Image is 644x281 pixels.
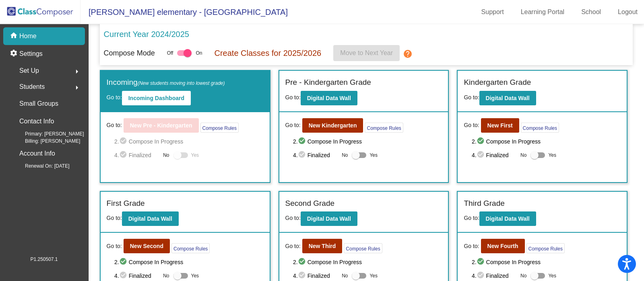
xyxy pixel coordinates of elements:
b: New Pre - Kindergarten [130,122,192,129]
label: First Grade [107,198,145,209]
button: Compose Rules [344,243,382,253]
button: Digital Data Wall [301,91,357,105]
span: Go to: [464,242,479,250]
span: [PERSON_NAME] elementary - [GEOGRAPHIC_DATA] [80,6,288,18]
span: 2. Compose In Progress [472,257,621,267]
span: Renewal On: [DATE] [12,162,69,170]
span: Yes [548,150,556,160]
span: No [520,152,526,159]
button: Compose Rules [200,123,239,133]
b: Digital Data Wall [128,215,172,222]
button: Compose Rules [526,243,565,253]
mat-icon: check_circle [298,150,308,160]
span: No [342,152,348,159]
label: Second Grade [285,198,335,209]
button: Compose Rules [171,243,210,253]
mat-icon: check_circle [477,150,486,160]
span: 4. Finalized [293,271,338,281]
mat-icon: check_circle [119,150,129,160]
span: 4. Finalized [472,150,516,160]
mat-icon: check_circle [477,257,486,267]
a: Support [475,6,510,18]
a: Logout [611,6,644,18]
button: Digital Data Wall [301,211,357,226]
p: Contact Info [19,116,54,127]
b: New First [487,122,513,129]
span: Off [167,49,173,57]
b: New Fourth [487,243,518,249]
p: Home [19,31,37,41]
span: 4. Finalized [114,150,159,160]
mat-icon: arrow_right [72,83,82,92]
span: Move to Next Year [340,49,393,56]
span: Go to: [107,215,122,221]
button: Move to Next Year [333,45,400,61]
span: No [163,272,169,279]
a: Learning Portal [514,6,571,18]
button: Incoming Dashboard [122,91,191,105]
button: Compose Rules [365,123,403,133]
span: No [342,272,348,279]
span: 2. Compose In Progress [114,137,263,146]
span: Billing: [PERSON_NAME] [12,137,80,145]
mat-icon: check_circle [298,271,308,281]
span: On [196,49,202,57]
span: 4. Finalized [472,271,516,281]
span: 2. Compose In Progress [293,257,442,267]
label: Third Grade [464,198,504,209]
p: Create Classes for 2025/2026 [214,47,321,59]
span: Yes [369,271,378,281]
span: No [520,272,526,279]
mat-icon: check_circle [298,137,308,146]
mat-icon: check_circle [477,271,486,281]
button: New Third [302,239,343,253]
span: Yes [191,150,199,160]
button: New Second [124,239,170,253]
mat-icon: home [10,31,19,41]
button: New Fourth [481,239,525,253]
b: Digital Data Wall [486,95,530,101]
p: Small Groups [19,98,58,109]
span: Yes [191,271,199,281]
b: Digital Data Wall [307,95,351,101]
span: 2. Compose In Progress [114,257,263,267]
b: New Kindergarten [309,122,357,129]
span: Students [19,81,45,92]
span: No [163,152,169,159]
span: 4. Finalized [293,150,338,160]
button: New First [481,118,519,133]
span: Go to: [464,94,479,101]
span: 4. Finalized [114,271,159,281]
mat-icon: check_circle [298,257,308,267]
button: New Kindergarten [302,118,363,133]
label: Incoming [107,77,225,88]
b: New Second [130,243,163,249]
p: Account Info [19,148,55,159]
span: Go to: [285,94,301,101]
mat-icon: arrow_right [72,67,82,76]
button: Digital Data Wall [122,211,179,226]
span: Go to: [285,215,301,221]
span: Go to: [107,121,122,129]
mat-icon: settings [10,49,19,59]
label: Pre - Kindergarten Grade [285,77,371,88]
span: Go to: [464,215,479,221]
p: Current Year 2024/2025 [104,28,189,40]
b: Incoming Dashboard [128,95,184,101]
b: Digital Data Wall [486,215,530,222]
span: Go to: [107,94,122,101]
span: 2. Compose In Progress [472,137,621,146]
mat-icon: check_circle [119,257,129,267]
b: Digital Data Wall [307,215,351,222]
span: Go to: [285,242,301,250]
button: Compose Rules [521,123,559,133]
span: (New students moving into lowest grade) [138,80,225,86]
button: Digital Data Wall [479,91,536,105]
span: Yes [369,150,378,160]
mat-icon: check_circle [119,137,129,146]
span: Go to: [285,121,301,129]
label: Kindergarten Grade [464,77,531,88]
b: New Third [309,243,336,249]
span: Go to: [464,121,479,129]
button: Digital Data Wall [479,211,536,226]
